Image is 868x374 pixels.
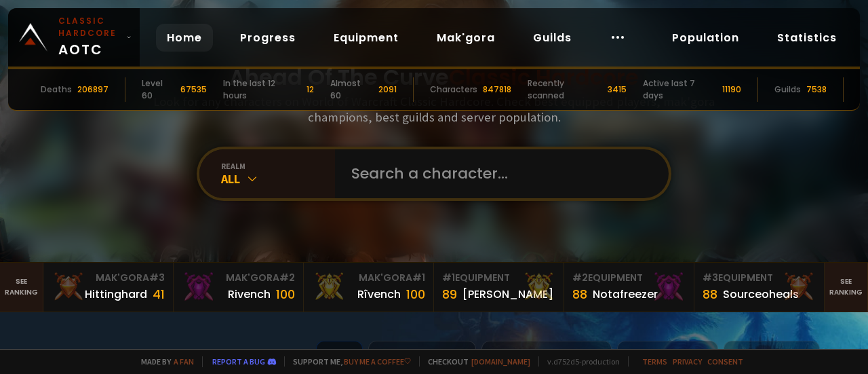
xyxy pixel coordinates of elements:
[182,271,295,285] div: Mak'Gora
[149,271,165,284] span: # 3
[617,341,718,370] div: Nek'Rosh
[528,77,602,102] div: Recently scanned
[378,83,397,96] div: 2091
[142,77,175,102] div: Level 60
[229,24,307,52] a: Progress
[412,271,425,284] span: # 1
[52,271,165,285] div: Mak'Gora
[538,356,620,367] span: v. d752d5 - production
[344,356,411,367] a: Buy me a coffee
[330,77,373,102] div: Almost 60
[228,286,271,303] div: Rivench
[77,83,108,96] div: 206897
[774,83,801,96] div: Guilds
[304,263,434,312] a: Mak'Gora#1Rîvench100
[312,271,425,285] div: Mak'Gora
[442,271,455,284] span: # 1
[572,271,588,284] span: # 2
[426,24,506,52] a: Mak'gora
[707,356,743,367] a: Consent
[343,149,652,198] input: Search a character...
[153,285,165,303] div: 41
[522,24,583,52] a: Guilds
[703,271,816,285] div: Equipment
[703,271,718,284] span: # 3
[58,15,121,60] span: AOTC
[643,77,717,102] div: Active last 7 days
[483,83,511,96] div: 847818
[471,356,530,367] a: [DOMAIN_NAME]
[806,83,827,96] div: 7538
[434,263,564,312] a: #1Equipment89[PERSON_NAME]
[694,263,825,312] a: #3Equipment88Sourceoheals
[43,263,174,312] a: Mak'Gora#3Hittinghard41
[703,285,717,303] div: 88
[368,341,476,370] div: Skull Rock
[276,285,295,303] div: 100
[174,263,304,312] a: Mak'Gora#2Rivench100
[85,286,147,303] div: Hittinghard
[564,263,694,312] a: #2Equipment88Notafreezer
[180,83,207,96] div: 67535
[724,341,820,370] div: Stitches
[41,83,72,96] div: Deaths
[430,83,477,96] div: Characters
[766,24,848,52] a: Statistics
[661,24,750,52] a: Population
[174,356,194,367] a: a fan
[316,341,363,370] div: All
[221,171,335,187] div: All
[221,161,335,171] div: realm
[593,286,658,303] div: Notafreezer
[722,83,741,96] div: 11190
[284,356,411,367] span: Support me,
[442,285,457,303] div: 89
[133,356,194,367] span: Made by
[357,286,401,303] div: Rîvench
[8,8,140,67] a: Classic HardcoreAOTC
[608,83,627,96] div: 3415
[156,24,213,52] a: Home
[442,271,555,285] div: Equipment
[572,271,686,285] div: Equipment
[279,271,295,284] span: # 2
[825,263,868,312] a: Seeranking
[572,285,587,303] div: 88
[58,15,121,39] small: Classic Hardcore
[642,356,667,367] a: Terms
[673,356,702,367] a: Privacy
[307,83,314,96] div: 12
[323,24,410,52] a: Equipment
[419,356,530,367] span: Checkout
[462,286,553,303] div: [PERSON_NAME]
[223,77,300,102] div: In the last 12 hours
[212,356,265,367] a: Report a bug
[723,286,799,303] div: Sourceoheals
[406,285,425,303] div: 100
[481,341,612,370] div: Defias Pillager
